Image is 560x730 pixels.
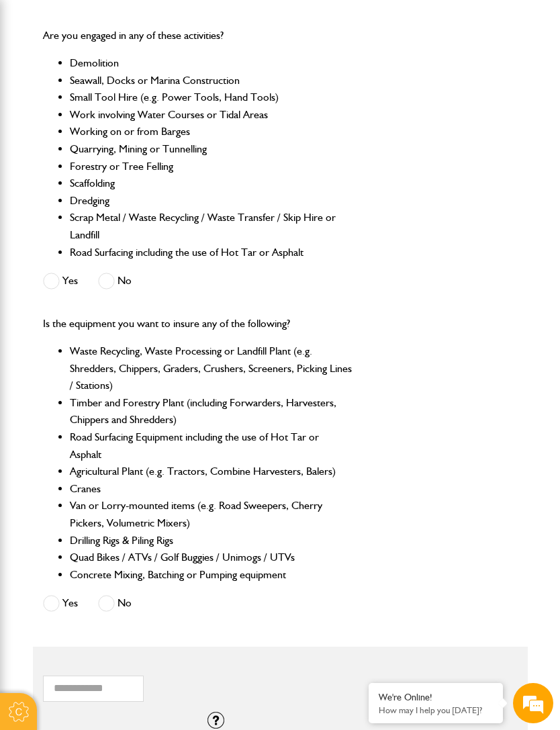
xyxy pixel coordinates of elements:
li: Quad Bikes / ATVs / Golf Buggies / Unimogs / UTVs [70,549,353,566]
li: Drilling Rigs & Piling Rigs [70,532,353,549]
li: Van or Lorry-mounted items (e.g. Road Sweepers, Cherry Pickers, Volumetric Mixers) [70,497,353,531]
p: Are you engaged in any of these activities? [43,27,353,44]
div: We're Online! [379,692,493,703]
p: How may I help you today? [379,705,493,715]
label: No [98,595,132,612]
li: Cranes [70,480,353,498]
li: Demolition [70,54,353,72]
li: Agricultural Plant (e.g. Tractors, Combine Harvesters, Balers) [70,463,353,480]
label: No [98,273,132,289]
li: Quarrying, Mining or Tunnelling [70,140,353,158]
li: Working on or from Barges [70,123,353,140]
li: Timber and Forestry Plant (including Forwarders, Harvesters, Chippers and Shredders) [70,394,353,428]
li: Small Tool Hire (e.g. Power Tools, Hand Tools) [70,89,353,106]
li: Waste Recycling, Waste Processing or Landfill Plant (e.g. Shredders, Chippers, Graders, Crushers,... [70,343,353,394]
li: Scrap Metal / Waste Recycling / Waste Transfer / Skip Hire or Landfill [70,209,353,243]
label: Yes [43,595,78,612]
li: Seawall, Docks or Marina Construction [70,72,353,89]
li: Road Surfacing Equipment including the use of Hot Tar or Asphalt [70,428,353,463]
li: Forestry or Tree Felling [70,158,353,175]
li: Work involving Water Courses or Tidal Areas [70,106,353,124]
li: Scaffolding [70,175,353,192]
p: Is the equipment you want to insure any of the following? [43,315,353,332]
li: Road Surfacing including the use of Hot Tar or Asphalt [70,244,353,261]
label: Yes [43,273,78,289]
li: Dredging [70,192,353,210]
li: Concrete Mixing, Batching or Pumping equipment [70,566,353,584]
